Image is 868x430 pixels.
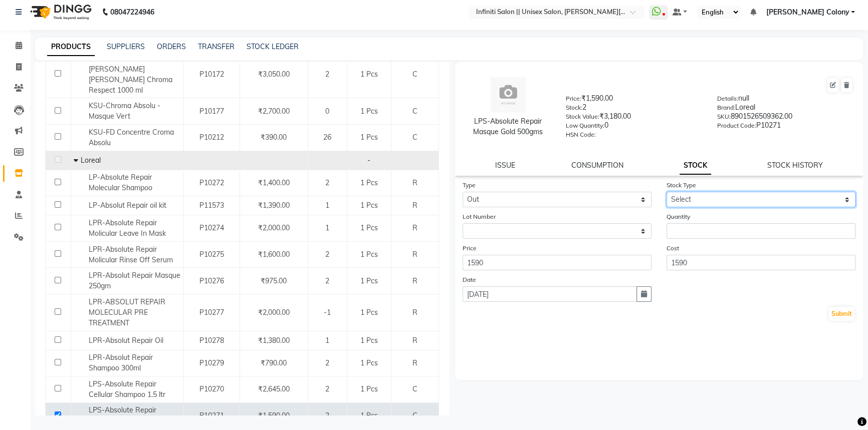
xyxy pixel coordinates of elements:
[199,70,224,79] span: P10172
[89,173,152,192] span: LP-Absolute Repair Molecular Shampoo
[360,336,378,345] span: 1 Pcs
[89,271,180,290] span: LPR-Absolut Repair Masque 250gm
[463,244,477,253] label: Price
[89,353,153,372] span: LPR-Absolut Repair Shampoo 300ml
[412,276,417,285] span: R
[360,133,378,142] span: 1 Pcs
[717,120,853,134] div: P10271
[566,94,581,103] label: Price:
[717,94,738,103] label: Details:
[89,101,160,121] span: KSU-Chroma Absolu - Masque Vert
[325,223,329,232] span: 1
[566,112,599,121] label: Stock Value:
[199,276,224,285] span: P10276
[324,308,331,317] span: -1
[247,42,299,51] a: STOCK LEDGER
[412,70,417,79] span: C
[89,379,165,399] span: LPS-Absolute Repair Cellular Shampoo 1.5 ltr
[360,384,378,393] span: 1 Pcs
[261,133,287,142] span: ₹390.00
[360,107,378,116] span: 1 Pcs
[325,336,329,345] span: 1
[325,70,329,79] span: 2
[258,336,290,345] span: ₹1,380.00
[325,276,329,285] span: 2
[667,244,679,253] label: Cost
[766,7,849,18] span: [PERSON_NAME] Colony
[491,77,526,112] img: avatar
[199,178,224,187] span: P10272
[325,250,329,259] span: 2
[717,112,731,121] label: SKU:
[199,223,224,232] span: P10274
[717,103,735,112] label: Brand:
[680,157,711,175] a: STOCK
[463,212,496,221] label: Lot Number
[360,250,378,259] span: 1 Pcs
[412,133,417,142] span: C
[261,358,287,367] span: ₹790.00
[566,121,604,130] label: Low Quantity:
[412,358,417,367] span: R
[89,245,173,264] span: LPR-Absolute Repair Molicular Rinse Off Serum
[495,161,515,170] a: ISSUE
[199,107,224,116] span: P10177
[199,411,224,420] span: P10271
[258,201,290,210] span: ₹1,390.00
[360,411,378,420] span: 1 Pcs
[566,93,702,107] div: ₹1,590.00
[89,54,172,95] span: KSU-Chroma Absolu - [PERSON_NAME] [PERSON_NAME] Chroma Respect 1000 ml
[360,308,378,317] span: 1 Pcs
[667,181,696,190] label: Stock Type
[463,275,476,284] label: Date
[412,107,417,116] span: C
[89,128,174,147] span: KSU-FD Concentre Croma Absolu
[829,307,854,321] button: Submit
[199,250,224,259] span: P10275
[566,102,702,116] div: 2
[199,133,224,142] span: P10212
[258,70,290,79] span: ₹3,050.00
[199,384,224,393] span: P10270
[412,336,417,345] span: R
[47,38,95,56] a: PRODUCTS
[465,116,551,137] div: LPS-Absolute Repair Masque Gold 500gms
[258,178,290,187] span: ₹1,400.00
[89,201,166,210] span: LP-Absolut Repair oil kit
[463,181,476,190] label: Type
[258,250,290,259] span: ₹1,600.00
[325,178,329,187] span: 2
[667,212,690,221] label: Quantity
[261,276,287,285] span: ₹975.00
[412,201,417,210] span: R
[412,250,417,259] span: R
[367,156,370,165] span: -
[360,223,378,232] span: 1 Pcs
[89,336,163,345] span: LPR-Absolut Repair Oil
[107,42,145,51] a: SUPPLIERS
[325,384,329,393] span: 2
[412,308,417,317] span: R
[767,161,823,170] a: STOCK HISTORY
[360,178,378,187] span: 1 Pcs
[571,161,623,170] a: CONSUMPTION
[258,384,290,393] span: ₹2,645.00
[717,93,853,107] div: null
[412,223,417,232] span: R
[566,103,582,112] label: Stock:
[199,201,224,210] span: P11573
[74,156,81,165] span: Collapse Row
[89,405,158,425] span: LPS-Absolute Repair Masque Gold 500gms
[360,201,378,210] span: 1 Pcs
[323,133,331,142] span: 26
[325,201,329,210] span: 1
[360,358,378,367] span: 1 Pcs
[199,358,224,367] span: P10279
[566,111,702,125] div: ₹3,180.00
[89,297,165,327] span: LPR-ABSOLUT REPAIR MOLECULAR PRE TREATMENT
[89,218,166,238] span: LPR-Absolute Repair Molicular Leave In Mask
[566,120,702,134] div: 0
[717,121,756,130] label: Product Code:
[258,223,290,232] span: ₹2,000.00
[325,107,329,116] span: 0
